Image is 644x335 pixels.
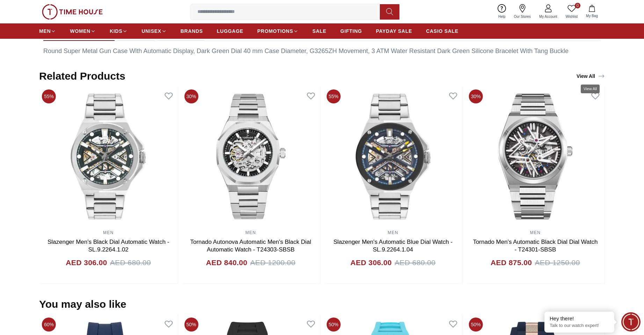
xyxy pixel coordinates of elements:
[39,87,178,226] img: Slazenger Men's Black Dial Automatic Watch - SL.9.2264.1.02
[530,230,541,235] a: MEN
[388,230,398,235] a: MEN
[563,14,580,19] span: Wishlist
[110,257,151,268] span: AED 680.00
[495,14,508,19] span: Help
[70,25,96,37] a: WOMEN
[39,70,125,82] h2: Related Products
[510,3,535,21] a: Our Stores
[535,257,580,268] span: AED 1250.00
[376,28,412,35] span: PAYDAY SALE
[491,257,532,268] h4: AED 875.00
[245,230,256,235] a: MEN
[48,239,169,253] a: Slazenger Men's Black Dial Automatic Watch - SL.9.2264.1.02
[39,28,51,35] span: MEN
[333,239,453,253] a: Slazenger Men's Automatic Blue Dial Watch - SL.9.2264.1.04
[217,25,244,37] a: LUGGAGE
[327,89,341,103] span: 55%
[190,239,311,253] a: Tornado Autonova Automatic Men's Black Dial Automatic Watch - T24303-SBSB
[39,298,126,311] h2: You may also like
[184,318,198,332] span: 50%
[184,89,198,103] span: 30%
[466,87,605,226] img: Tornado Men's Automatic Black Dial Dial Watch - T24301-SBSB
[324,87,462,226] img: Slazenger Men's Automatic Blue Dial Watch - SL.9.2264.1.04
[327,318,341,332] span: 50%
[395,257,435,268] span: AED 680.00
[42,318,56,332] span: 60%
[469,318,483,332] span: 50%
[469,89,483,103] span: 30%
[206,257,247,268] h4: AED 840.00
[511,14,534,19] span: Our Stores
[110,28,122,35] span: KIDS
[550,323,609,329] p: Talk to our watch expert!
[583,13,601,19] span: My Bag
[312,25,326,37] a: SALE
[181,87,320,226] img: Tornado Autonova Automatic Men's Black Dial Automatic Watch - T24303-SBSB
[181,25,203,37] a: BRANDS
[550,315,609,322] div: Hey there!
[42,89,56,103] span: 55%
[103,230,114,235] a: MEN
[110,25,128,37] a: KIDS
[43,46,601,56] div: Round Super Metal Gun Case With Automatic Display, Dark Green Dial 40 mm Case Diameter, G3265ZH M...
[473,239,598,253] a: Tornado Men's Automatic Black Dial Dial Watch - T24301-SBSB
[350,257,392,268] h4: AED 306.00
[42,4,103,20] img: ...
[250,257,295,268] span: AED 1200.00
[257,25,298,37] a: PROMOTIONS
[340,25,362,37] a: GIFTING
[217,28,244,35] span: LUGGAGE
[181,28,203,35] span: BRANDS
[621,312,641,332] div: Chat Widget
[494,3,510,21] a: Help
[581,85,600,93] div: View All
[70,28,91,35] span: WOMEN
[582,3,602,20] button: My Bag
[66,257,107,268] h4: AED 306.00
[575,3,580,8] span: 0
[312,28,326,35] span: SALE
[257,28,293,35] span: PROMOTIONS
[575,71,606,81] a: View All
[142,25,166,37] a: UNISEX
[536,14,560,19] span: My Account
[426,28,458,35] span: CASIO SALE
[340,28,362,35] span: GIFTING
[426,25,458,37] a: CASIO SALE
[562,3,582,21] a: 0Wishlist
[577,73,605,80] div: View All
[39,25,56,37] a: MEN
[376,25,412,37] a: PAYDAY SALE
[142,28,161,35] span: UNISEX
